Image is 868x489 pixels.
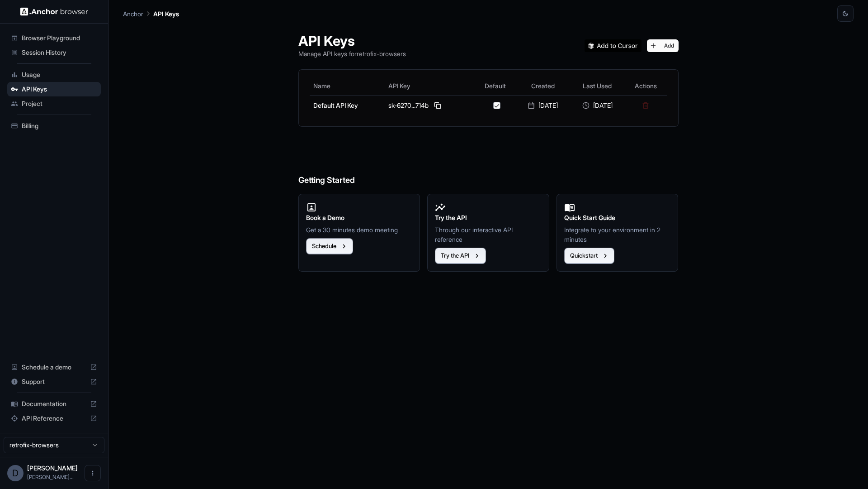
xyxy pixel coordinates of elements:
div: Billing [7,119,101,133]
div: API Reference [7,411,101,426]
div: [DATE] [574,101,621,110]
nav: breadcrumb [123,9,179,19]
span: Daniel Portela [27,464,78,472]
th: Actions [624,77,667,95]
span: API Keys [22,85,97,94]
span: API Reference [22,414,86,423]
div: Browser Playground [7,31,101,45]
span: Usage [22,70,97,79]
h2: Book a Demo [306,213,413,223]
div: Schedule a demo [7,360,101,374]
h2: Quick Start Guide [564,213,671,223]
span: Documentation [22,399,86,408]
p: Manage API keys for retrofix-browsers [298,49,406,58]
span: Billing [22,121,97,130]
div: Documentation [7,397,101,411]
p: API Keys [153,9,179,19]
th: API Key [385,77,474,95]
div: Usage [7,67,101,82]
button: Schedule [306,238,353,254]
div: D [7,465,24,481]
button: Copy API key [432,100,443,111]
button: Try the API [435,248,486,264]
div: [DATE] [519,101,566,110]
th: Created [516,77,570,95]
h1: API Keys [298,33,406,49]
div: sk-6270...714b [388,100,471,111]
p: Anchor [123,9,143,19]
button: Quickstart [564,248,614,264]
span: Project [22,99,97,108]
button: Add [647,39,679,52]
h6: Getting Started [298,138,679,187]
p: Integrate to your environment in 2 minutes [564,225,671,244]
button: Open menu [85,465,101,481]
img: Add anchorbrowser MCP server to Cursor [585,39,642,52]
th: Name [310,77,385,95]
p: Through our interactive API reference [435,225,542,244]
span: Support [22,377,86,386]
span: Session History [22,48,97,57]
span: Browser Playground [22,34,97,43]
img: Anchor Logo [20,7,88,16]
h2: Try the API [435,213,542,223]
td: Default API Key [310,95,385,115]
div: API Keys [7,82,101,96]
div: Support [7,374,101,389]
div: Session History [7,45,101,60]
p: Get a 30 minutes demo meeting [306,225,413,235]
div: Project [7,96,101,111]
span: daniel@retrofix.ai [27,474,74,480]
th: Last Used [570,77,624,95]
span: Schedule a demo [22,363,86,372]
th: Default [475,77,516,95]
